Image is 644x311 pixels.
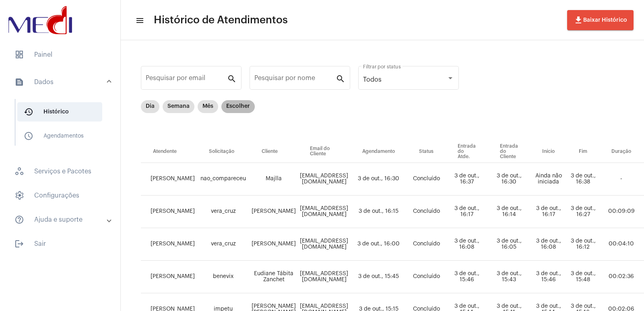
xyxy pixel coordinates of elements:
span: nao_compareceu [200,176,246,181]
span: Painel [8,45,112,64]
span: Todos [363,76,382,83]
mat-icon: search [336,74,345,83]
td: 3 de out., 16:14 [488,196,530,228]
input: Pesquisar por email [146,76,227,83]
td: 3 de out., 16:15 [350,196,407,228]
span: benevix [213,274,233,279]
span: Baixar Histórico [574,17,627,23]
td: 00:02:36 [599,261,643,293]
div: sidenav iconDados [5,95,120,157]
img: d3a1b5fa-500b-b90f-5a1c-719c20e9830b.png [6,4,74,36]
span: Serviços e Pacotes [8,162,112,181]
td: 3 de out., 16:05 [488,228,530,261]
th: Início [530,140,567,163]
mat-chip: Mês [198,100,218,113]
th: Entrada do Cliente [488,140,530,163]
th: Email do Cliente [298,140,350,163]
td: 3 de out., 16:17 [530,196,567,228]
span: sidenav icon [14,191,24,200]
td: [PERSON_NAME] [250,228,298,261]
td: [EMAIL_ADDRESS][DOMAIN_NAME] [298,261,350,293]
td: - [599,163,643,196]
td: 3 de out., 16:30 [488,163,530,196]
span: Sair [8,234,112,253]
td: 3 de out., 16:12 [567,228,599,261]
td: [PERSON_NAME] [141,228,197,261]
td: Concluído [407,261,446,293]
td: Majlla [250,163,298,196]
td: 3 de out., 16:00 [350,228,407,261]
th: Status [407,140,446,163]
td: 00:09:09 [599,196,643,228]
td: 3 de out., 16:17 [446,196,488,228]
td: [PERSON_NAME] [250,196,298,228]
input: Pesquisar por nome [254,76,336,83]
mat-chip: Semana [163,100,194,113]
td: 3 de out., 15:46 [446,261,488,293]
td: 3 de out., 16:37 [446,163,488,196]
th: Atendente [141,140,197,163]
span: vera_cruz [211,241,236,247]
td: Concluído [407,196,446,228]
td: [EMAIL_ADDRESS][DOMAIN_NAME] [298,163,350,196]
span: vera_cruz [211,208,236,214]
td: [EMAIL_ADDRESS][DOMAIN_NAME] [298,228,350,261]
mat-expansion-panel-header: sidenav iconAjuda e suporte [5,210,120,229]
span: Configurações [8,186,112,205]
td: 3 de out., 15:45 [350,261,407,293]
td: Eudiane Tábita Zanchet [250,261,298,293]
td: Ainda não iniciada [530,163,567,196]
td: Concluído [407,163,446,196]
td: 3 de out., 16:27 [567,196,599,228]
td: 3 de out., 15:46 [530,261,567,293]
th: Duração [599,140,643,163]
mat-icon: sidenav icon [14,215,24,224]
th: Cliente [250,140,298,163]
button: Baixar Histórico [567,10,634,30]
mat-icon: file_download [574,15,583,25]
mat-expansion-panel-header: sidenav iconDados [5,69,120,95]
mat-icon: sidenav icon [135,16,143,25]
th: Solicitação [197,140,250,163]
mat-chip: Dia [141,100,159,113]
th: Entrada do Atde. [446,140,488,163]
span: sidenav icon [14,167,24,176]
td: [PERSON_NAME] [141,163,197,196]
td: 3 de out., 16:08 [530,228,567,261]
mat-icon: sidenav icon [24,131,33,141]
td: 3 de out., 16:08 [446,228,488,261]
mat-icon: search [227,74,237,83]
mat-panel-title: Ajuda e suporte [14,215,107,224]
td: [EMAIL_ADDRESS][DOMAIN_NAME] [298,196,350,228]
td: 3 de out., 15:48 [567,261,599,293]
td: 3 de out., 16:30 [350,163,407,196]
td: 00:04:10 [599,228,643,261]
mat-icon: sidenav icon [14,77,24,87]
mat-panel-title: Dados [14,77,107,87]
span: sidenav icon [14,50,24,60]
mat-icon: sidenav icon [14,239,24,249]
td: [PERSON_NAME] [141,261,197,293]
td: [PERSON_NAME] [141,196,197,228]
td: 3 de out., 16:38 [567,163,599,196]
span: Histórico de Atendimentos [154,14,288,27]
span: Histórico [17,102,102,122]
td: 3 de out., 15:43 [488,261,530,293]
th: Agendamento [350,140,407,163]
span: Agendamentos [17,126,102,146]
th: Fim [567,140,599,163]
mat-icon: sidenav icon [24,107,33,117]
td: Concluído [407,228,446,261]
mat-chip: Escolher [221,100,255,113]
